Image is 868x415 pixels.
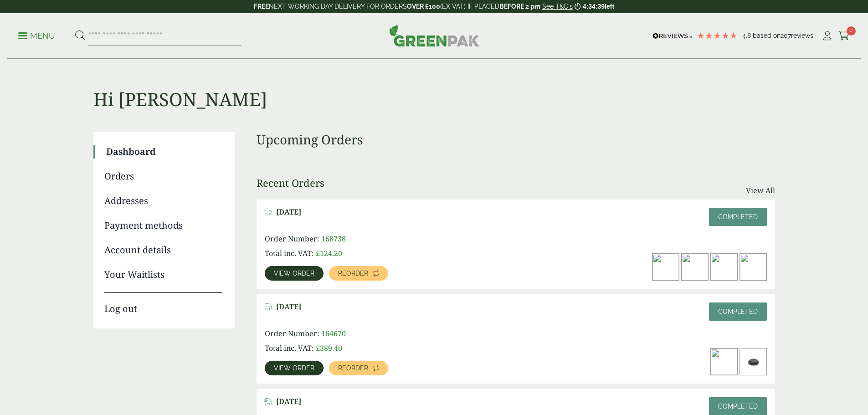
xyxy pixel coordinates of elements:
[265,361,324,375] a: View order
[329,361,388,375] a: Reorder
[265,266,324,281] a: View order
[316,343,320,353] span: £
[746,185,775,196] a: View All
[682,254,708,280] img: 16oz-PET-Smoothie-Cup-with-Strawberry-Milkshake-and-cream-300x200.jpg
[321,234,346,244] span: 168738
[652,33,692,39] img: REVIEWS.io
[753,32,781,39] span: Based on
[847,26,856,36] span: 0
[265,328,319,338] span: Order Number:
[740,254,766,280] img: dsc_9935a_2-300x200.jpg
[718,403,758,410] span: Completed
[321,328,346,338] span: 164670
[104,194,222,208] a: Addresses
[583,3,605,10] span: 4:34:39
[740,348,766,375] img: 12-16oz-Black-Sip-Lid-300x200.jpg
[18,31,55,41] p: Menu
[781,32,791,39] span: 207
[407,3,440,10] strong: OVER £100
[838,29,850,43] a: 0
[104,169,222,183] a: Orders
[104,219,222,232] a: Payment methods
[104,243,222,257] a: Account details
[838,31,850,41] i: Cart
[338,365,368,371] span: Reorder
[711,254,737,280] img: image_14_1-300x200.jpg
[711,348,737,375] img: 12oz_black_a-300x200.jpg
[338,270,368,277] span: Reorder
[274,270,314,277] span: View order
[104,292,222,316] a: Log out
[499,3,540,10] strong: BEFORE 2 pm
[605,3,614,10] span: left
[316,343,342,353] bdi: 389.40
[274,365,314,371] span: View order
[265,343,314,353] span: Total inc. VAT:
[276,397,301,406] span: [DATE]
[718,213,758,220] span: Completed
[697,31,738,40] div: 4.79 Stars
[276,208,301,216] span: [DATE]
[791,32,813,39] span: reviews
[265,248,314,258] span: Total inc. VAT:
[316,248,342,258] bdi: 124.20
[276,302,301,311] span: [DATE]
[542,3,573,10] a: See T&C's
[822,31,833,41] i: My Account
[106,145,222,159] a: Dashboard
[652,254,679,280] img: dsc_4133a_8-300x200.jpg
[18,31,55,40] a: Menu
[265,234,319,244] span: Order Number:
[718,308,758,315] span: Completed
[257,177,324,189] h3: Recent Orders
[254,3,269,10] strong: FREE
[316,248,320,258] span: £
[104,268,222,282] a: Your Waitlists
[329,266,388,281] a: Reorder
[742,32,753,39] span: 4.8
[389,25,479,46] img: GreenPak Supplies
[93,59,775,110] h1: Hi [PERSON_NAME]
[257,132,775,148] h3: Upcoming Orders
